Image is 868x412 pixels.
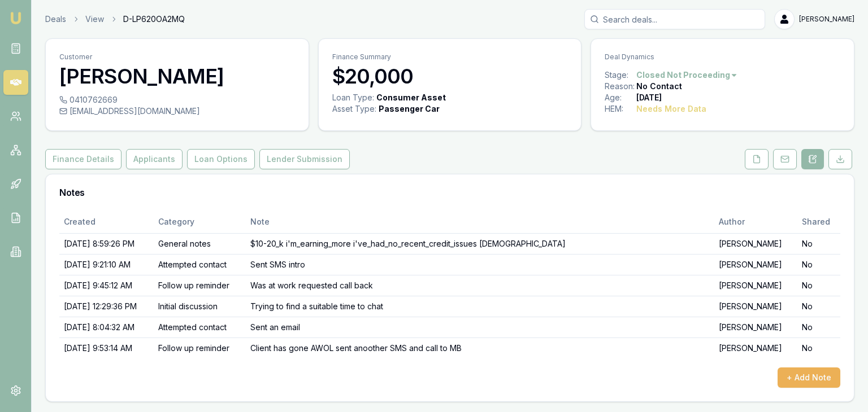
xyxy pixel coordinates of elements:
td: Sent an email [246,317,714,338]
td: Follow up reminder [154,338,246,358]
img: emu-icon-u.png [9,11,23,25]
th: Note [246,211,714,233]
td: [PERSON_NAME] [714,317,797,338]
div: No Contact [636,81,682,92]
td: [PERSON_NAME] [714,338,797,358]
div: Asset Type : [332,103,376,115]
a: Finance Details [45,149,124,169]
td: $10-20_k i'm_earning_more i've_had_no_recent_credit_issues [DEMOGRAPHIC_DATA] [246,233,714,254]
a: Applicants [124,149,185,169]
a: Loan Options [185,149,257,169]
td: No [797,254,840,275]
td: [PERSON_NAME] [714,233,797,254]
td: [PERSON_NAME] [714,254,797,275]
button: Applicants [126,149,183,169]
td: Client has gone AWOL sent anoother SMS and call to MB [246,338,714,358]
td: [DATE] 12:29:36 PM [59,296,154,317]
h3: Notes [59,188,840,197]
div: Needs More Data [636,103,706,115]
button: Closed Not Proceeding [636,69,738,81]
td: Trying to find a suitable time to chat [246,296,714,317]
div: Loan Type: [332,92,374,103]
span: D-LP620OA2MQ [123,14,185,25]
td: [PERSON_NAME] [714,296,797,317]
td: Initial discussion [154,296,246,317]
h3: $20,000 [332,65,568,87]
p: Customer [59,52,295,62]
td: Attempted contact [154,317,246,338]
td: No [797,338,840,358]
td: Follow up reminder [154,275,246,296]
p: Finance Summary [332,52,568,62]
td: [DATE] 8:59:26 PM [59,233,154,254]
nav: breadcrumb [45,14,185,25]
th: Shared [797,211,840,233]
td: [DATE] 8:04:32 AM [59,317,154,338]
td: No [797,275,840,296]
div: Passenger Car [379,103,440,115]
button: + Add Note [778,367,840,388]
div: HEM: [605,103,636,115]
div: Reason: [605,81,636,92]
button: Lender Submission [259,149,350,169]
button: Loan Options [187,149,255,169]
th: Author [714,211,797,233]
div: 0410762669 [59,94,295,106]
h3: [PERSON_NAME] [59,65,295,87]
td: [PERSON_NAME] [714,275,797,296]
div: [EMAIL_ADDRESS][DOMAIN_NAME] [59,106,295,117]
td: No [797,317,840,338]
td: [DATE] 9:53:14 AM [59,338,154,358]
a: Lender Submission [257,149,352,169]
td: No [797,233,840,254]
button: Finance Details [45,149,121,169]
th: Created [59,211,154,233]
th: Category [154,211,246,233]
p: Deal Dynamics [605,52,840,62]
td: Sent SMS intro [246,254,714,275]
td: No [797,296,840,317]
td: Attempted contact [154,254,246,275]
div: Age: [605,92,636,103]
td: [DATE] 9:45:12 AM [59,275,154,296]
div: [DATE] [636,92,662,103]
input: Search deals [584,9,765,29]
td: General notes [154,233,246,254]
div: Stage: [605,69,636,81]
td: Was at work requested call back [246,275,714,296]
a: Deals [45,14,66,25]
div: Consumer Asset [376,92,446,103]
td: [DATE] 9:21:10 AM [59,254,154,275]
a: View [85,14,104,25]
span: [PERSON_NAME] [799,15,854,24]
